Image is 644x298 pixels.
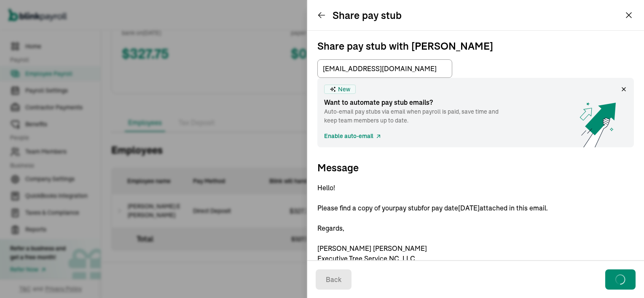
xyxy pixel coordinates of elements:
span: Auto-email pay stubs via email when payroll is paid, save time and keep team members up to date. [324,107,511,125]
input: TextInput [317,59,452,78]
h3: Share pay stub [333,8,402,22]
h3: Message [317,161,634,174]
img: loader [614,273,626,285]
span: Want to automate pay stub emails? [324,97,511,107]
span: New [338,85,350,94]
h3: Share pay stub with [PERSON_NAME] [317,39,634,53]
a: Enable auto-email [324,132,382,141]
p: Hello! Please find a copy of your pay stub for pay date [DATE] attached in this email. Regards, [... [317,183,634,263]
button: Back [316,269,352,290]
